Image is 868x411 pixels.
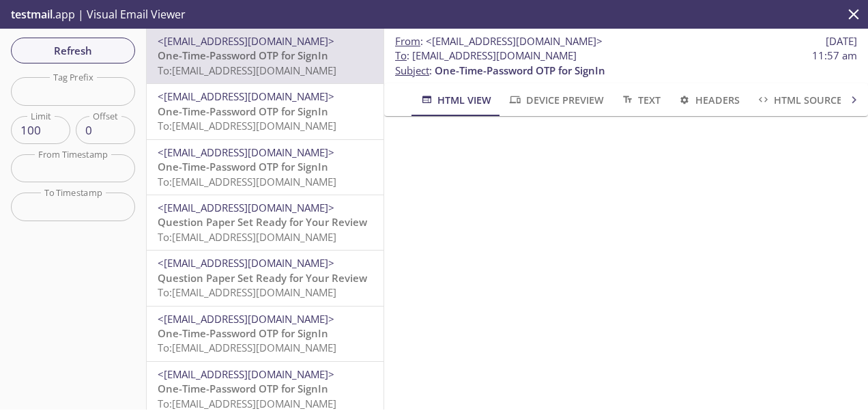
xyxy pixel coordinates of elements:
[812,48,857,63] span: 11:57 am
[158,63,336,77] span: To: [EMAIL_ADDRESS][DOMAIN_NAME]
[158,341,336,354] span: To: [EMAIL_ADDRESS][DOMAIN_NAME]
[158,367,334,381] span: <[EMAIL_ADDRESS][DOMAIN_NAME]>
[147,195,384,250] div: <[EMAIL_ADDRESS][DOMAIN_NAME]>Question Paper Set Ready for Your ReviewTo:[EMAIL_ADDRESS][DOMAIN_N...
[147,251,384,305] div: <[EMAIL_ADDRESS][DOMAIN_NAME]>Question Paper Set Ready for Your ReviewTo:[EMAIL_ADDRESS][DOMAIN_N...
[158,285,336,299] span: To: [EMAIL_ADDRESS][DOMAIN_NAME]
[756,91,842,109] span: HTML Source
[158,34,334,48] span: <[EMAIL_ADDRESS][DOMAIN_NAME]>
[395,48,407,62] span: To
[426,34,603,48] span: <[EMAIL_ADDRESS][DOMAIN_NAME]>
[147,140,384,195] div: <[EMAIL_ADDRESS][DOMAIN_NAME]>One-Time-Password OTP for SignInTo:[EMAIL_ADDRESS][DOMAIN_NAME]
[158,201,334,214] span: <[EMAIL_ADDRESS][DOMAIN_NAME]>
[435,63,605,77] span: One-Time-Password OTP for SignIn
[826,34,857,48] span: [DATE]
[158,175,336,188] span: To: [EMAIL_ADDRESS][DOMAIN_NAME]
[147,84,384,139] div: <[EMAIL_ADDRESS][DOMAIN_NAME]>One-Time-Password OTP for SignInTo:[EMAIL_ADDRESS][DOMAIN_NAME]
[158,104,328,118] span: One-Time-Password OTP for SignIn
[147,29,384,83] div: <[EMAIL_ADDRESS][DOMAIN_NAME]>One-Time-Password OTP for SignInTo:[EMAIL_ADDRESS][DOMAIN_NAME]
[395,34,603,48] span: :
[158,119,336,132] span: To: [EMAIL_ADDRESS][DOMAIN_NAME]
[158,89,334,103] span: <[EMAIL_ADDRESS][DOMAIN_NAME]>
[158,48,328,62] span: One-Time-Password OTP for SignIn
[395,48,577,63] span: : [EMAIL_ADDRESS][DOMAIN_NAME]
[395,63,429,77] span: Subject
[677,91,739,109] span: Headers
[158,312,334,326] span: <[EMAIL_ADDRESS][DOMAIN_NAME]>
[158,256,334,270] span: <[EMAIL_ADDRESS][DOMAIN_NAME]>
[158,271,367,285] span: Question Paper Set Ready for Your Review
[11,7,53,22] span: testmail
[420,91,491,109] span: HTML View
[395,48,857,78] p: :
[158,215,367,229] span: Question Paper Set Ready for Your Review
[508,91,603,109] span: Device Preview
[395,34,420,48] span: From
[11,38,135,63] button: Refresh
[22,42,124,59] span: Refresh
[620,91,661,109] span: Text
[158,230,336,244] span: To: [EMAIL_ADDRESS][DOMAIN_NAME]
[147,307,384,361] div: <[EMAIL_ADDRESS][DOMAIN_NAME]>One-Time-Password OTP for SignInTo:[EMAIL_ADDRESS][DOMAIN_NAME]
[158,397,336,410] span: To: [EMAIL_ADDRESS][DOMAIN_NAME]
[158,326,328,340] span: One-Time-Password OTP for SignIn
[158,145,334,159] span: <[EMAIL_ADDRESS][DOMAIN_NAME]>
[158,160,328,173] span: One-Time-Password OTP for SignIn
[158,382,328,395] span: One-Time-Password OTP for SignIn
